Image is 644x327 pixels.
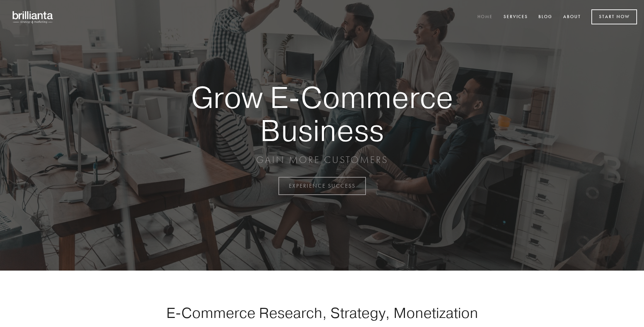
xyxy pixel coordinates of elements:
a: Home [473,11,497,23]
a: Blog [534,11,557,23]
a: EXPERIENCE SUCCESS [278,177,366,195]
img: brillianta - research, strategy, marketing [7,7,59,27]
strong: Grow E-Commerce Business [167,81,477,147]
a: Services [499,11,532,23]
a: Start Now [591,9,637,24]
h1: E-Commerce Research, Strategy, Monetization [144,304,500,321]
a: About [559,11,585,23]
p: GAIN MORE CUSTOMERS [167,154,477,166]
